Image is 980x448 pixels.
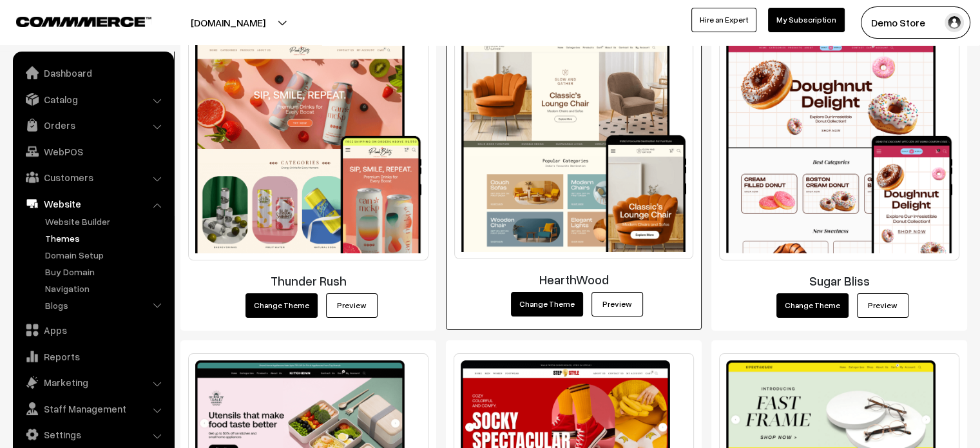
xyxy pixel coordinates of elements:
a: Dashboard [16,61,169,84]
a: Customers [16,166,169,189]
a: Marketing [16,371,169,394]
a: Reports [16,345,169,368]
a: Preview [591,292,643,317]
a: Blogs [42,298,169,312]
img: COMMMERCE [16,17,151,26]
img: HearthWood [454,28,693,260]
button: Change Theme [245,293,318,318]
button: [DOMAIN_NAME] [146,6,311,39]
a: Preview [857,293,908,318]
h3: HearthWood [454,272,693,287]
h3: Thunder Rush [188,273,428,288]
a: Buy Domain [42,265,169,278]
a: Navigation [42,282,169,295]
button: Change Theme [511,292,583,317]
button: Change Theme [776,293,849,318]
a: Settings [16,423,169,446]
a: Orders [16,113,169,137]
a: Domain Setup [42,248,169,262]
img: user [945,13,964,32]
a: Preview [326,293,378,318]
h3: Sugar Bliss [719,273,959,288]
a: Website Builder [42,215,169,228]
img: Sugar Bliss [719,28,959,260]
a: Hire an Expert [691,8,756,32]
a: COMMMERCE [16,13,129,28]
img: Thunder Rush [188,28,428,260]
a: Apps [16,318,169,342]
a: Website [16,192,169,215]
a: Catalog [16,88,169,111]
a: WebPOS [16,140,169,163]
a: Themes [42,231,169,245]
button: Demo Store [861,6,970,39]
a: Staff Management [16,397,169,420]
a: My Subscription [768,8,845,32]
